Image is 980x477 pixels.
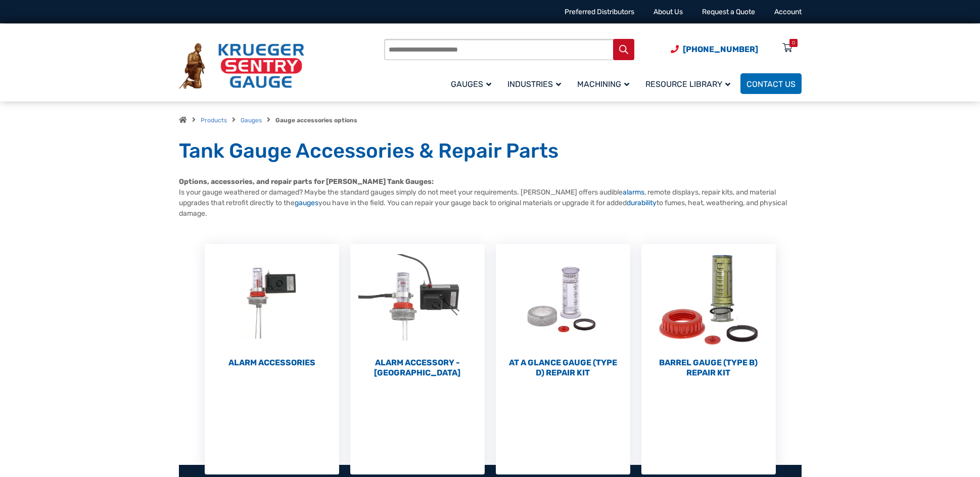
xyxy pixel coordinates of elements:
[683,44,758,54] span: [PHONE_NUMBER]
[671,43,758,56] a: Phone Number (920) 434-8860
[740,73,802,94] a: Contact Us
[179,177,434,186] strong: Options, accessories, and repair parts for [PERSON_NAME] Tank Gauges:
[627,199,657,207] a: durability
[295,199,318,207] a: gauges
[205,358,339,368] h2: Alarm Accessories
[275,117,357,124] strong: Gauge accessories options
[501,72,571,96] a: Industries
[641,244,776,378] a: Visit product category Barrel Gauge (Type B) Repair Kit
[792,39,795,47] div: 0
[639,72,740,96] a: Resource Library
[179,138,802,164] h1: Tank Gauge Accessories & Repair Parts
[641,244,776,355] img: Barrel Gauge (Type B) Repair Kit
[577,79,629,89] span: Machining
[654,8,683,16] a: About Us
[205,244,339,368] a: Visit product category Alarm Accessories
[179,43,304,89] img: Krueger Sentry Gauge
[623,188,644,197] a: alarms
[746,79,796,89] span: Contact Us
[702,8,755,16] a: Request a Quote
[350,244,485,378] a: Visit product category Alarm Accessory - DC
[641,358,776,378] h2: Barrel Gauge (Type B) Repair Kit
[179,176,802,219] p: Is your gauge weathered or damaged? Maybe the standard gauges simply do not meet your requirement...
[496,244,630,355] img: At a Glance Gauge (Type D) Repair Kit
[496,358,630,378] h2: At a Glance Gauge (Type D) Repair Kit
[451,79,491,89] span: Gauges
[645,79,730,89] span: Resource Library
[507,79,561,89] span: Industries
[571,72,639,96] a: Machining
[496,244,630,378] a: Visit product category At a Glance Gauge (Type D) Repair Kit
[445,72,501,96] a: Gauges
[201,117,227,124] a: Products
[774,8,802,16] a: Account
[350,244,485,355] img: Alarm Accessory - DC
[565,8,634,16] a: Preferred Distributors
[241,117,262,124] a: Gauges
[205,244,339,355] img: Alarm Accessories
[350,358,485,378] h2: Alarm Accessory - [GEOGRAPHIC_DATA]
